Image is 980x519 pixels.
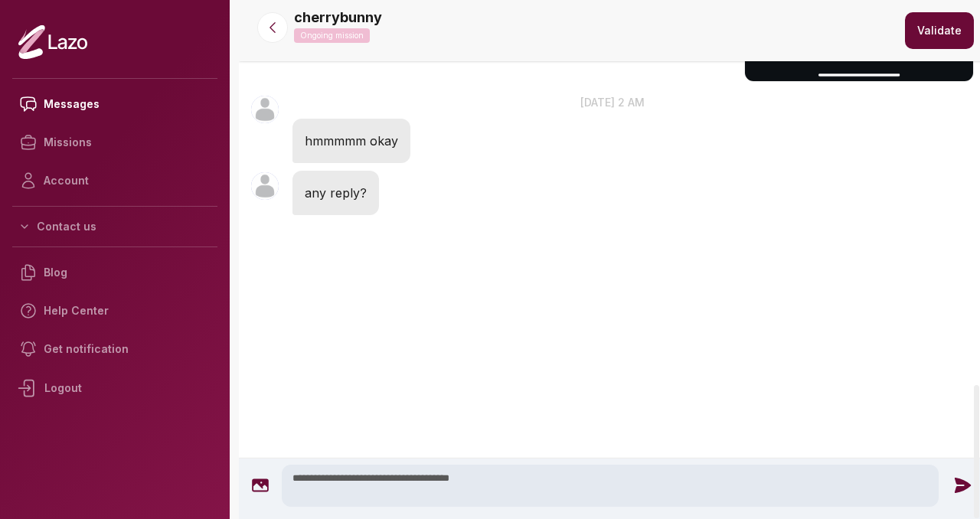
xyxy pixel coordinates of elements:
a: Get notification [12,330,217,368]
button: Validate [905,12,974,49]
p: cherrybunny [294,7,382,28]
p: hmmmmm okay [305,131,398,151]
button: Contact us [12,213,217,240]
div: Logout [12,368,217,408]
a: Messages [12,85,217,123]
img: User avatar [251,172,279,200]
p: any reply? [305,183,367,203]
a: Account [12,162,217,200]
a: Help Center [12,292,217,330]
a: Missions [12,123,217,162]
p: Ongoing mission [294,28,370,43]
a: Blog [12,253,217,292]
